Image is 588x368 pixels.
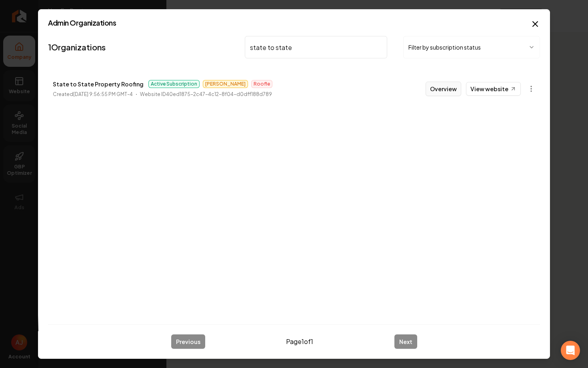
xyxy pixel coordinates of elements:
p: Website ID 40ed1875-2c47-4c12-8f04-d0dff188d789 [140,90,272,98]
time: [DATE] 9:56:55 PM GMT-4 [73,91,133,97]
span: Page 1 of 1 [286,337,313,346]
a: 1Organizations [48,42,106,53]
span: Roofle [251,80,272,88]
p: Created [53,90,133,98]
a: View website [466,82,521,96]
span: [PERSON_NAME] [203,80,248,88]
span: Active Subscription [148,80,200,88]
h2: Admin Organizations [48,19,540,26]
p: State to State Property Roofing [53,79,144,89]
button: Overview [426,82,461,96]
input: Search by name or ID [245,36,387,58]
